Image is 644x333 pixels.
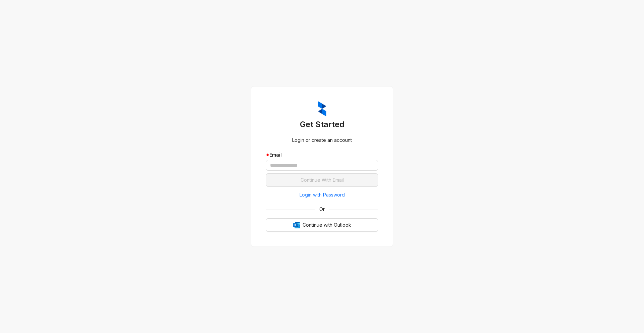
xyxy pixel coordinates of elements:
h3: Get Started [266,119,378,130]
div: Login or create an account [266,136,378,144]
img: Outlook [293,222,300,228]
button: Login with Password [266,189,378,200]
img: ZumaIcon [318,101,326,117]
div: Email [266,151,378,159]
button: Continue With Email [266,173,378,187]
span: Or [315,206,329,213]
span: Login with Password [300,191,345,199]
span: Continue with Outlook [303,221,351,229]
button: OutlookContinue with Outlook [266,218,378,232]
